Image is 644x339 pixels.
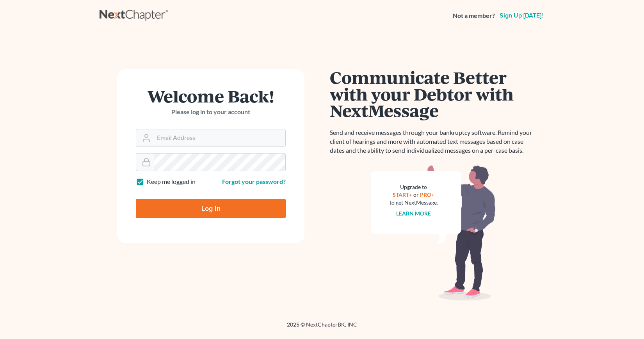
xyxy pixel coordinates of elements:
[414,191,419,198] span: or
[222,178,286,185] a: Forgot your password?
[147,177,196,186] label: Keep me logged in
[498,12,544,19] a: Sign up [DATE]!
[136,199,286,218] input: Log In
[390,183,438,191] div: Upgrade to
[330,128,537,155] p: Send and receive messages through your bankruptcy software. Remind your client of hearings and mo...
[136,108,286,117] p: Please log in to your account
[453,11,495,20] strong: Not a member?
[390,199,438,207] div: to get NextMessage.
[100,321,544,335] div: 2025 © NextChapterBK, INC
[397,210,431,217] a: Learn more
[154,129,285,147] input: Email Address
[420,191,435,198] a: PRO+
[393,191,413,198] a: START+
[136,88,286,104] h1: Welcome Back!
[330,69,537,119] h1: Communicate Better with your Debtor with NextMessage
[371,164,496,301] img: nextmessage_bg-59042aed3d76b12b5cd301f8e5b87938c9018125f34e5fa2b7a6b67550977c72.svg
